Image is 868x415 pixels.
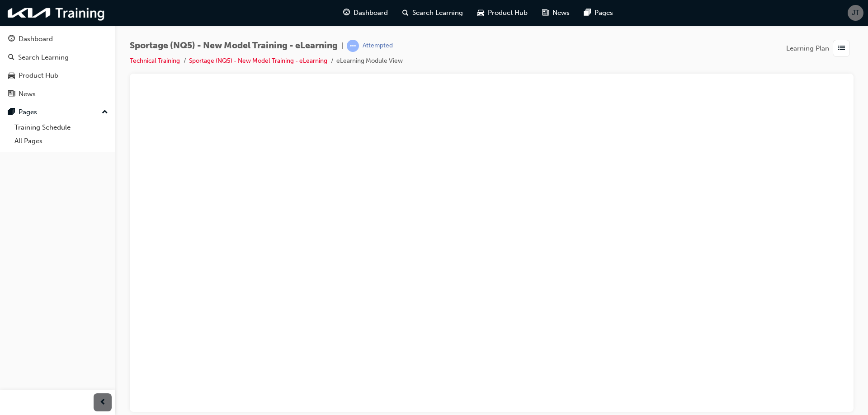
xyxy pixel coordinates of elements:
span: Search Learning [412,8,463,18]
span: pages-icon [584,7,591,19]
span: search-icon [402,7,409,19]
span: | [341,41,343,51]
span: Learning Plan [786,43,829,54]
a: Search Learning [4,49,112,66]
span: guage-icon [343,7,350,19]
span: Dashboard [354,8,388,18]
span: search-icon [8,54,14,62]
button: Pages [4,104,112,121]
li: eLearning Module View [336,56,403,66]
button: DashboardSearch LearningProduct HubNews [4,29,112,104]
span: pages-icon [8,108,15,117]
span: up-icon [102,107,108,118]
span: learningRecordVerb_ATTEMPT-icon [347,40,359,52]
a: Technical Training [130,57,180,65]
span: prev-icon [99,397,106,408]
div: Pages [19,107,37,117]
span: Pages [594,8,613,18]
a: news-iconNews [535,4,577,22]
span: Product Hub [488,8,528,18]
button: JT [848,5,863,21]
span: list-icon [838,43,845,54]
span: guage-icon [8,35,15,43]
div: Attempted [363,42,393,50]
a: All Pages [11,134,112,148]
a: guage-iconDashboard [336,4,395,22]
span: Sportage (NQ5) - New Model Training - eLearning [130,41,338,51]
a: Product Hub [4,67,112,84]
div: News [19,89,36,99]
a: pages-iconPages [577,4,620,22]
a: search-iconSearch Learning [395,4,470,22]
a: Sportage (NQ5) - New Model Training - eLearning [189,57,327,65]
span: news-icon [542,7,549,19]
span: news-icon [8,90,15,98]
span: car-icon [477,7,484,19]
a: car-iconProduct Hub [470,4,535,22]
div: Product Hub [19,70,58,81]
a: Dashboard [4,31,112,47]
span: News [552,8,570,18]
span: JT [852,8,859,18]
img: kia-training [5,4,108,22]
div: Dashboard [19,34,53,44]
button: Learning Plan [786,40,854,57]
a: Training Schedule [11,121,112,135]
span: car-icon [8,72,15,80]
div: Search Learning [18,52,69,63]
a: News [4,86,112,103]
